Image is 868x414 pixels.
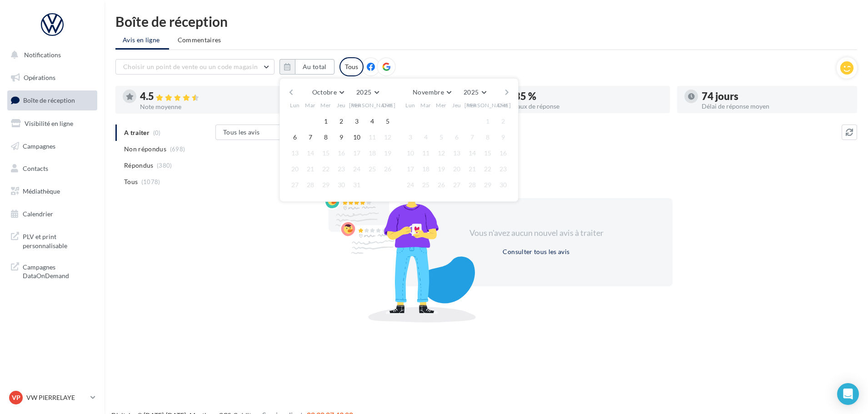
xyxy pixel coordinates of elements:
[319,115,333,128] button: 1
[141,178,160,185] span: (1078)
[304,178,317,192] button: 28
[434,130,448,144] button: 5
[365,162,379,176] button: 25
[404,146,417,160] button: 10
[334,130,348,144] button: 9
[157,162,172,169] span: (380)
[365,130,379,144] button: 11
[26,393,87,402] p: VW PIERRELAYE
[460,86,489,99] button: 2025
[450,130,464,144] button: 6
[279,59,334,75] button: Au total
[481,115,494,128] button: 1
[464,101,511,109] span: [PERSON_NAME]
[304,162,317,176] button: 21
[304,146,317,160] button: 14
[419,130,433,144] button: 4
[350,178,364,192] button: 31
[115,15,857,28] div: Boîte de réception
[5,114,99,133] a: Visibilité en ligne
[350,146,364,160] button: 17
[514,91,663,101] div: 35 %
[496,146,510,160] button: 16
[178,35,221,45] span: Commentaires
[288,130,302,144] button: 6
[837,383,859,405] div: Open Intercom Messenger
[25,120,73,127] span: Visibilité en ligne
[419,162,433,176] button: 18
[381,130,394,144] button: 12
[365,146,379,160] button: 18
[123,63,258,70] span: Choisir un point de vente ou un code magasin
[409,86,455,99] button: Novembre
[420,101,431,109] span: Mar
[319,146,333,160] button: 15
[481,162,494,176] button: 22
[514,103,663,110] div: Taux de réponse
[458,227,614,239] div: Vous n'avez aucun nouvel avis à traiter
[419,178,433,192] button: 25
[434,146,448,160] button: 12
[356,88,371,96] span: 2025
[5,45,95,65] button: Notifications
[702,103,850,110] div: Délai de réponse moyen
[5,182,99,201] a: Médiathèque
[349,101,396,109] span: [PERSON_NAME]
[404,178,417,192] button: 24
[24,74,55,81] span: Opérations
[413,88,444,96] span: Novembre
[419,146,433,160] button: 11
[350,130,364,144] button: 10
[353,86,382,99] button: 2025
[499,246,573,257] button: Consulter tous les avis
[23,165,48,172] span: Contacts
[23,142,55,150] span: Campagnes
[334,146,348,160] button: 16
[23,261,94,280] span: Campagnes DataOnDemand
[5,90,99,110] a: Boîte de réception
[12,393,20,402] span: VP
[319,178,333,192] button: 29
[24,51,61,59] span: Notifications
[496,115,510,128] button: 2
[170,145,185,153] span: (698)
[5,68,99,87] a: Opérations
[337,101,346,109] span: Jeu
[288,178,302,192] button: 27
[319,130,333,144] button: 8
[404,130,417,144] button: 3
[465,178,479,192] button: 28
[481,146,494,160] button: 15
[215,125,306,140] button: Tous les avis
[702,91,850,101] div: 74 jours
[481,178,494,192] button: 29
[115,59,274,75] button: Choisir un point de vente ou un code magasin
[5,257,99,284] a: Campagnes DataOnDemand
[381,162,394,176] button: 26
[334,115,348,128] button: 2
[450,162,464,176] button: 20
[339,57,364,76] div: Tous
[295,59,334,75] button: Au total
[319,162,333,176] button: 22
[304,130,317,144] button: 7
[334,178,348,192] button: 30
[23,96,75,104] span: Boîte de réception
[382,101,393,109] span: Dim
[223,128,260,136] span: Tous les avis
[124,177,138,186] span: Tous
[465,162,479,176] button: 21
[23,187,60,195] span: Médiathèque
[436,101,447,109] span: Mer
[5,159,99,178] a: Contacts
[465,146,479,160] button: 14
[309,86,348,99] button: Octobre
[381,115,394,128] button: 5
[140,91,288,102] div: 4.5
[465,130,479,144] button: 7
[124,145,166,154] span: Non répondus
[5,227,99,254] a: PLV et print personnalisable
[498,101,509,109] span: Dim
[312,88,337,96] span: Octobre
